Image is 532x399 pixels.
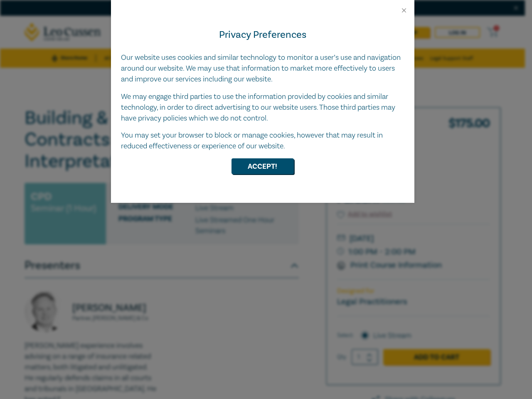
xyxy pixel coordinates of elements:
[121,91,404,124] p: We may engage third parties to use the information provided by cookies and similar technology, in...
[121,52,404,85] p: Our website uses cookies and similar technology to monitor a user’s use and navigation around our...
[232,158,294,174] button: Accept!
[400,7,408,14] button: Close
[121,130,404,152] p: You may set your browser to block or manage cookies, however that may result in reduced effective...
[121,27,404,42] h4: Privacy Preferences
